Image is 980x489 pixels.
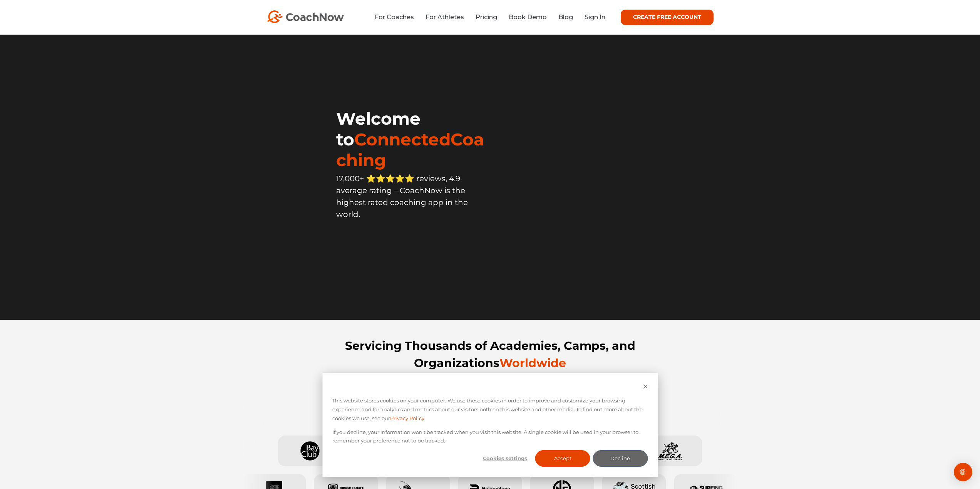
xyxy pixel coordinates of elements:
[477,450,533,467] button: Cookies settings
[345,339,635,370] strong: Servicing Thousands of Academies, Camps, and Organizations
[499,356,566,370] span: Worldwide
[336,174,468,219] span: 17,000+ ⭐️⭐️⭐️⭐️⭐️ reviews, 4.9 average rating – CoachNow is the highest rated coaching app in th...
[585,13,605,21] a: Sign In
[267,10,344,23] img: CoachNow Logo
[593,450,648,467] button: Decline
[332,396,648,422] p: This website stores cookies on your computer. We use these cookies in order to improve and custom...
[336,108,490,170] h1: Welcome to
[621,10,714,25] a: CREATE FREE ACCOUNT
[322,373,658,477] div: Cookie banner
[390,414,424,423] a: Privacy Policy
[558,13,573,21] a: Blog
[426,13,464,21] a: For Athletes
[535,450,590,467] button: Accept
[954,463,972,481] div: Open Intercom Messenger
[509,13,547,21] a: Book Demo
[476,13,497,21] a: Pricing
[375,13,414,21] a: For Coaches
[336,237,490,260] iframe: Embedded CTA
[336,129,484,170] span: ConnectedCoaching
[332,428,648,446] p: If you decline, your information won’t be tracked when you visit this website. A single cookie wi...
[643,383,648,392] button: Dismiss cookie banner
